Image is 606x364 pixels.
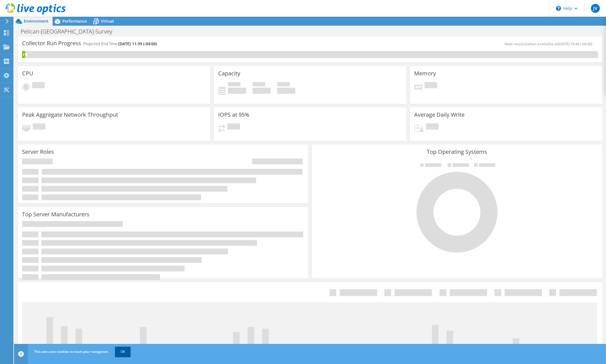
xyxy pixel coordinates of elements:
h4: 0 GiB [253,88,271,94]
h4: Projected End Time: [83,41,157,47]
span: Pending [32,82,45,90]
span: [DATE] 19:44 (-04:00) [558,41,592,46]
span: [DATE] 11:39 (-04:00) [118,41,157,46]
span: This site uses cookies to track your navigation. [34,349,109,354]
span: Total [277,82,290,88]
h3: Memory [414,70,436,76]
span: Free [253,82,265,88]
h3: Average Daily Write [414,112,464,118]
a: OK [115,347,131,357]
h4: 0 GiB [277,88,295,94]
span: Environment [24,18,48,24]
h3: Top Operating Systems [316,149,598,155]
span: Pending [425,82,437,90]
span: Performance [62,18,87,24]
svg: \n [556,6,561,11]
div: 1% [22,52,25,58]
span: Virtual [101,18,114,24]
span: Pending [426,123,438,131]
h3: Server Roles [22,149,54,155]
span: Pending [33,123,45,131]
h4: 0 GiB [228,88,246,94]
h3: Peak Aggregate Network Throughput [22,112,118,118]
span: Pending [227,123,240,131]
h3: IOPS at 95% [218,112,249,118]
h3: Top Server Manufacturers [22,211,89,217]
h1: Pelican-[GEOGRAPHIC_DATA]-Survey [18,28,121,35]
span: JV [591,4,600,13]
span: Used [228,82,240,88]
h3: Capacity [218,70,240,76]
span: Next recalculation available at [504,41,595,46]
h3: CPU [22,70,33,76]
